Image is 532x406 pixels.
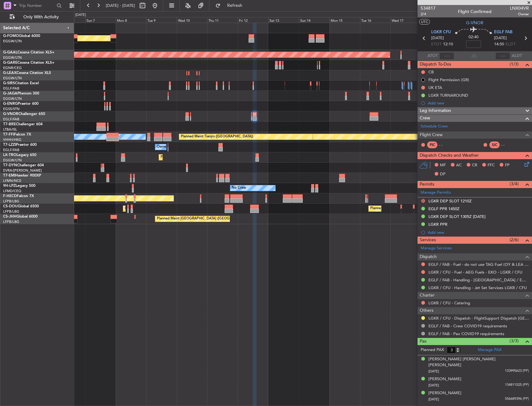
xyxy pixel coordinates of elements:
a: EGLF/FAB [3,148,19,152]
input: Trip Number [19,1,55,10]
div: PIC [427,141,437,148]
span: AC [456,162,462,168]
span: G-GAAL [3,51,17,54]
a: G-LEAXCessna Citation XLS [3,71,51,75]
div: LGKR DEP SLOT 1210Z [428,198,472,204]
span: 556689396 (PP) [505,396,529,402]
a: T7-BREChallenger 604 [3,122,43,126]
span: T7-LZZI [3,143,16,147]
a: LX-TROLegacy 650 [3,153,36,157]
span: G-LEAX [3,71,16,75]
div: Add new [428,230,529,235]
a: G-SIRSCitation Excel [3,81,39,85]
a: EGLF / FAB - Crew COVID19 requirements [428,323,507,329]
span: Others [420,307,433,314]
a: EGGW/LTN [3,96,22,101]
span: G-FOMO [3,34,19,38]
a: Schedule Crew [421,123,448,130]
a: T7-LZZIPraetor 600 [3,143,37,147]
a: T7-FFIFalcon 7X [3,133,31,136]
div: [DATE] [75,12,86,18]
a: VHHH/HKG [3,137,21,142]
a: LGKR / CFU - Dispatch - FlightSupport Dispatch [GEOGRAPHIC_DATA] [428,316,529,321]
a: EGSS/STN [3,107,20,111]
a: G-FOMOGlobal 6000 [3,34,40,38]
span: CS-DOU [3,205,18,208]
span: 134811525 (PP) [505,382,529,388]
div: Tue 16 [360,17,390,23]
a: Manage Permits [421,190,451,196]
button: UTC [419,19,430,25]
div: Sun 14 [299,17,329,23]
span: Only With Activity [16,15,66,19]
a: EGLF / FAB - Handling - [GEOGRAPHIC_DATA] / EGLF / FAB [428,277,529,283]
div: Flight Permission (GR) [428,77,469,82]
span: [DATE] [428,383,439,388]
span: Leg Information [420,107,451,114]
div: Wed 10 [177,17,207,23]
span: [DATE] [428,397,439,402]
a: Manage PAX [478,347,502,353]
div: LGKR DEP SLOT 1305Z [DATE] [428,214,486,219]
div: UK ETA [428,85,442,90]
div: Sun 7 [85,17,116,23]
span: Dispatch Checks and Weather [420,152,479,159]
a: EGLF / FAB - Pax COVID19 requirements [428,331,504,336]
a: Manage Services [421,245,452,251]
span: (3/4) [510,181,519,187]
a: EGLF/FAB [3,86,19,91]
label: Planned PAX [421,347,444,353]
span: MF [440,162,446,168]
span: G-JAGA [3,92,17,95]
a: LGKR / CFU - Fuel - AEG Fuels - EKO - LGKR / CFU [428,270,522,275]
a: EVRA/[PERSON_NAME] [3,168,42,173]
a: T7-DYNChallenger 604 [3,164,44,167]
button: Refresh [212,1,250,11]
a: CS-JHHGlobal 6000 [3,215,38,219]
div: Planned Maint [GEOGRAPHIC_DATA] ([GEOGRAPHIC_DATA]) [370,204,468,213]
a: EGGW/LTN [3,55,22,60]
span: T7-FFI [3,133,14,136]
span: FP [505,162,510,168]
div: - - [439,142,453,148]
a: EGLF / FAB - Fuel - do not use TAG Fuel (OY & LEA only) EGLF / FAB [428,262,529,267]
div: Planned Maint [GEOGRAPHIC_DATA] ([GEOGRAPHIC_DATA]) [157,214,255,224]
span: LGKR CFU [431,29,451,35]
a: LGKR / CFU - Catering [428,300,470,306]
a: EGGW/LTN [3,39,22,44]
a: EGGW/LTN [3,158,22,163]
span: T7-EMI [3,174,15,178]
a: 9H-LPZLegacy 500 [3,184,35,188]
a: LFPB/LBG [3,219,19,224]
span: 534817 [421,5,436,12]
span: F-HECD [3,194,17,198]
span: 9H-LPZ [3,184,16,188]
div: No Crew [232,183,246,193]
div: CB [428,69,434,75]
a: G-ENRGPraetor 600 [3,102,39,106]
div: [PERSON_NAME] [428,390,461,396]
span: [DATE] [431,35,444,41]
a: EGNR/CEG [3,66,22,70]
a: G-VNORChallenger 650 [3,112,45,116]
span: ELDT [506,41,516,48]
span: G-ENRG [3,102,18,106]
span: [DATE] [428,369,439,374]
span: G-GARE [3,61,17,65]
div: Owner [157,142,167,152]
div: [PERSON_NAME] [PERSON_NAME] [PERSON_NAME] [428,356,529,368]
span: 12:10 [443,41,453,48]
span: CS-JHH [3,215,16,219]
span: Flight Crew [420,131,443,139]
div: Planned Maint [GEOGRAPHIC_DATA] ([GEOGRAPHIC_DATA]) [125,204,223,213]
a: CS-DOUGlobal 6500 [3,205,39,208]
div: - - [501,142,515,148]
span: Permits [420,181,434,188]
a: LFMD/CEQ [3,189,21,193]
div: LGKR PPR [428,222,447,227]
span: Pax [420,338,427,345]
span: [DATE] - [DATE] [106,3,135,8]
span: (2/6) [510,237,519,243]
div: Planned Maint Tianjin ([GEOGRAPHIC_DATA]) [181,132,253,141]
span: (1/3) [510,61,519,67]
